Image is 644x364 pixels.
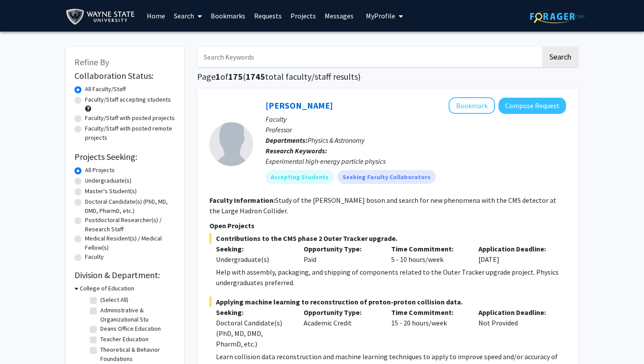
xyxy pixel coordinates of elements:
a: Search [170,0,206,31]
p: Seeking: [216,307,290,318]
h2: Collaboration Status: [74,71,175,81]
div: Experimental high-energy particle physics [265,156,566,166]
label: Faculty/Staff accepting students [85,95,171,104]
p: Help with assembly, packaging, and shipping of components related to the Outer Tracker upgrade pr... [216,267,566,288]
a: Projects [286,0,320,31]
label: Master's Student(s) [85,187,137,196]
a: Messages [320,0,358,31]
div: 15 - 20 hours/week [385,307,472,349]
mat-chip: Seeking Faculty Collaborators [337,170,436,184]
p: Application Deadline: [478,244,553,254]
iframe: Chat [7,325,37,357]
p: Seeking: [216,244,290,254]
b: Faculty Information: [209,196,275,205]
p: Time Commitment: [391,307,466,318]
label: All Faculty/Staff [85,85,126,94]
div: Not Provided [472,307,559,349]
div: Doctoral Candidate(s) (PhD, MD, DMD, PharmD, etc.) [216,318,290,349]
p: Time Commitment: [391,244,466,254]
label: Faculty [85,252,104,262]
span: My Profile [366,11,395,20]
a: Requests [250,0,286,31]
label: Doctoral Candidate(s) (PhD, MD, DMD, PharmD, etc.) [85,197,175,216]
label: Medical Resident(s) / Medical Fellow(s) [85,234,175,252]
div: [DATE] [472,244,559,265]
p: Opportunity Type: [304,307,378,318]
div: Academic Credit [297,307,385,349]
p: Opportunity Type: [304,244,378,254]
label: Postdoctoral Researcher(s) / Research Staff [85,216,175,234]
h3: College of Education [80,284,134,293]
button: Add Robert Harr to Bookmarks [449,97,495,114]
label: All Projects [85,166,115,175]
div: 5 - 10 hours/week [385,244,472,265]
label: Faculty/Staff with posted projects [85,113,175,123]
label: Faculty/Staff with posted remote projects [85,124,175,142]
button: Search [542,47,578,67]
p: Open Projects [209,220,566,231]
b: Departments: [265,136,308,145]
label: Administrative & Organizational Stu [100,306,173,324]
span: Contributions to the CMS phase 2 Outer Tracker upgrade. [209,233,566,244]
span: 1745 [246,71,265,82]
h1: Page of ( total faculty/staff results) [197,71,578,82]
button: Compose Request to Robert Harr [499,98,566,114]
a: Home [142,0,170,31]
b: Research Keywords: [265,146,327,155]
label: (Select All) [100,295,128,304]
label: Theoretical & Behavior Foundations [100,345,173,364]
img: ForagerOne Logo [530,10,585,23]
label: Deans Office Education [100,324,161,333]
input: Search Keywords [197,47,541,67]
a: Bookmarks [206,0,250,31]
label: Teacher Education [100,335,149,344]
span: Applying machine learning to reconstruction of proton-proton collision data. [209,297,566,307]
span: 1 [216,71,220,82]
div: Paid [297,244,385,265]
mat-chip: Accepting Students [265,170,334,184]
p: Application Deadline: [478,307,553,318]
p: Faculty [265,114,566,124]
p: Professor [265,124,566,135]
a: [PERSON_NAME] [265,100,333,111]
span: Physics & Astronomy [308,136,364,145]
img: Wayne State University Logo [66,7,139,27]
h2: Projects Seeking: [74,152,175,162]
label: Undergraduate(s) [85,176,131,185]
fg-read-more: Study of the [PERSON_NAME] boson and search for new phenomena with the CMS detector at the Large ... [209,196,556,215]
div: Undergraduate(s) [216,254,290,265]
span: 175 [228,71,243,82]
h2: Division & Department: [74,270,175,280]
span: Refine By [74,57,109,67]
